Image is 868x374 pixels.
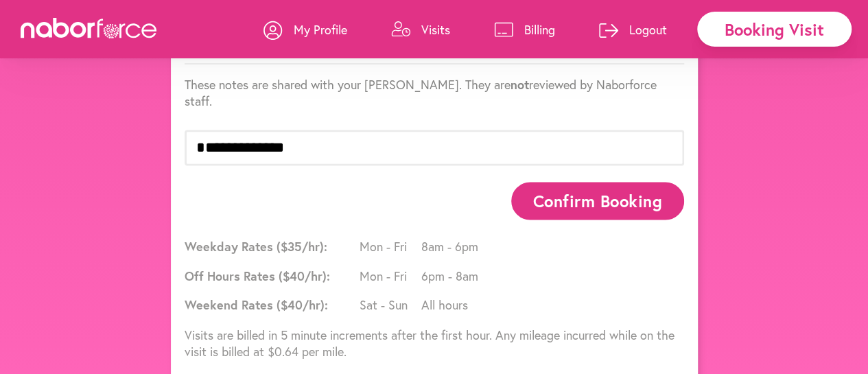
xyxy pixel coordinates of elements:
button: Confirm Booking [511,182,684,220]
div: Booking Visit [697,12,852,47]
span: All hours [421,296,483,312]
span: 6pm - 8am [421,267,483,283]
span: Mon - Fri [360,238,421,255]
span: ($ 40 /hr): [279,267,330,283]
span: Off Hours Rates [185,267,356,283]
span: Mon - Fri [360,267,421,283]
a: Billing [494,9,555,50]
a: Visits [391,9,450,50]
a: Logout [599,9,667,50]
strong: not [511,76,529,93]
span: ($ 40 /hr): [277,296,328,312]
span: ($ 35 /hr): [277,238,327,255]
p: My Profile [294,21,347,38]
p: Logout [629,21,667,38]
p: Visits are billed in 5 minute increments after the first hour. Any mileage incurred while on the ... [185,326,684,359]
a: My Profile [263,9,347,50]
span: Weekday Rates [185,238,356,255]
p: These notes are shared with your [PERSON_NAME]. They are reviewed by Naborforce staff. [185,76,684,109]
p: Visits [421,21,450,38]
span: Sat - Sun [360,296,421,312]
p: Billing [524,21,555,38]
span: 8am - 6pm [421,238,483,255]
span: Weekend Rates [185,296,356,312]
